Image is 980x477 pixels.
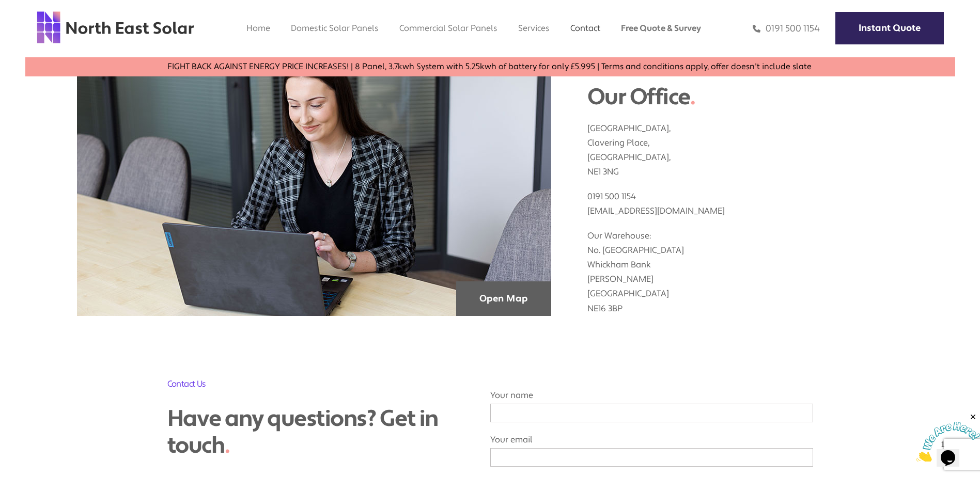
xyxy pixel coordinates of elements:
[490,448,813,467] input: Your email
[246,23,270,34] a: Home
[167,405,464,460] div: Have any questions? Get in touch
[167,378,464,390] h2: Contact Us
[518,23,550,34] a: Services
[587,191,636,202] a: 0191 500 1154
[753,23,820,35] a: 0191 500 1154
[490,390,813,417] label: Your name
[456,281,551,316] a: Open Map
[570,23,600,34] a: Contact
[36,10,195,44] img: north east solar logo
[225,431,230,460] span: .
[587,111,904,179] p: [GEOGRAPHIC_DATA], Clavering Place, [GEOGRAPHIC_DATA], NE1 3NG
[916,412,980,462] iframe: chat widget
[587,84,904,111] h2: Our Office
[490,434,813,462] label: Your email
[587,218,904,315] p: Our Warehouse: No. [GEOGRAPHIC_DATA] Whickham Bank [PERSON_NAME] [GEOGRAPHIC_DATA] NE16 3BP
[4,4,8,13] span: 1
[291,23,379,34] a: Domestic Solar Panels
[753,23,760,35] img: phone icon
[587,205,725,216] a: [EMAIL_ADDRESS][DOMAIN_NAME]
[490,404,813,422] input: Your name
[690,83,695,112] span: .
[621,23,701,34] a: Free Quote & Survey
[835,12,944,44] a: Instant Quote
[399,23,497,34] a: Commercial Solar Panels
